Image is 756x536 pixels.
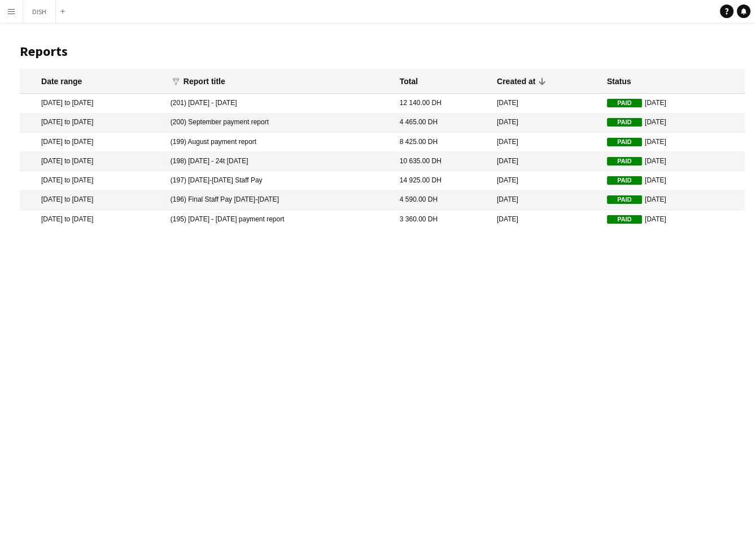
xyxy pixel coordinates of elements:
[20,114,165,133] mat-cell: [DATE] to [DATE]
[20,210,165,229] mat-cell: [DATE] to [DATE]
[601,133,745,152] mat-cell: [DATE]
[607,157,642,165] span: Paid
[20,190,165,210] mat-cell: [DATE] to [DATE]
[20,171,165,190] mat-cell: [DATE] to [DATE]
[491,210,601,229] mat-cell: [DATE]
[23,1,56,23] button: DISH
[400,76,418,86] div: Total
[491,152,601,171] mat-cell: [DATE]
[165,210,394,229] mat-cell: (195) [DATE] - [DATE] payment report
[491,171,601,190] mat-cell: [DATE]
[394,114,491,133] mat-cell: 4 465.00 DH
[165,152,394,171] mat-cell: (198) [DATE] - 24t [DATE]
[183,76,235,86] div: Report title
[165,114,394,133] mat-cell: (200) September payment report
[20,152,165,171] mat-cell: [DATE] to [DATE]
[607,138,642,146] span: Paid
[394,152,491,171] mat-cell: 10 635.00 DH
[20,133,165,152] mat-cell: [DATE] to [DATE]
[394,171,491,190] mat-cell: 14 925.00 DH
[607,215,642,224] span: Paid
[491,94,601,113] mat-cell: [DATE]
[601,190,745,210] mat-cell: [DATE]
[41,76,82,86] div: Date range
[20,94,165,113] mat-cell: [DATE] to [DATE]
[394,210,491,229] mat-cell: 3 360.00 DH
[394,190,491,210] mat-cell: 4 590.00 DH
[165,94,394,113] mat-cell: (201) [DATE] - [DATE]
[497,76,535,86] div: Created at
[601,210,745,229] mat-cell: [DATE]
[607,118,642,127] span: Paid
[607,99,642,107] span: Paid
[491,190,601,210] mat-cell: [DATE]
[165,190,394,210] mat-cell: (196) Final Staff Pay [DATE]-[DATE]
[601,152,745,171] mat-cell: [DATE]
[601,94,745,113] mat-cell: [DATE]
[394,94,491,113] mat-cell: 12 140.00 DH
[20,43,745,60] h1: Reports
[491,114,601,133] mat-cell: [DATE]
[607,76,631,86] div: Status
[165,133,394,152] mat-cell: (199) August payment report
[394,133,491,152] mat-cell: 8 425.00 DH
[497,76,545,86] div: Created at
[601,171,745,190] mat-cell: [DATE]
[183,76,225,86] div: Report title
[607,176,642,185] span: Paid
[165,171,394,190] mat-cell: (197) [DATE]-[DATE] Staff Pay
[607,195,642,204] span: Paid
[491,133,601,152] mat-cell: [DATE]
[601,114,745,133] mat-cell: [DATE]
